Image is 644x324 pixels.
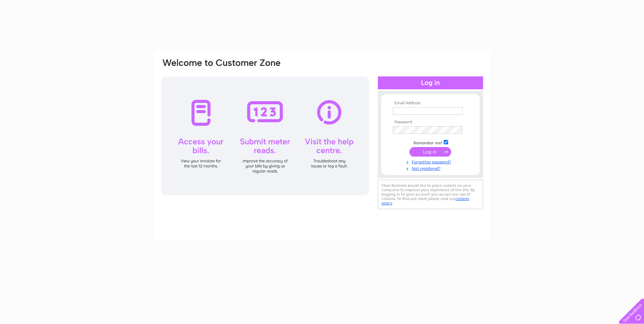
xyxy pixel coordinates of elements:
[391,101,470,106] th: Email Address:
[393,165,470,171] a: Not registered?
[409,147,451,157] input: Submit
[391,120,470,125] th: Password:
[378,180,483,209] div: Clear Business would like to place cookies on your computer to improve your experience of the sit...
[382,196,469,205] a: cookies policy
[391,139,470,146] td: Remember me?
[393,158,470,165] a: Forgotten password?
